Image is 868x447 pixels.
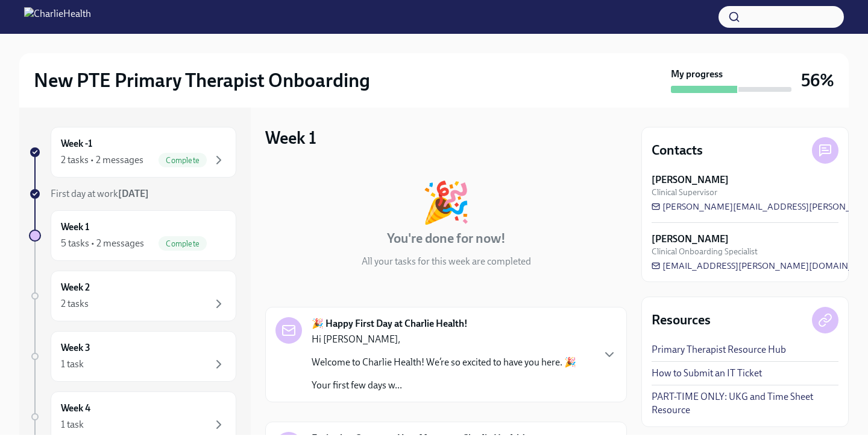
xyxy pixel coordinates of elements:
[312,356,576,369] p: Welcome to Charlie Health! We’re so excited to have you here. 🎉
[61,297,89,310] div: 2 tasks
[652,367,762,380] a: How to Submit an IT Ticket
[61,418,84,431] div: 1 task
[61,153,143,167] div: 2 tasks • 2 messages
[118,188,149,199] strong: [DATE]
[362,255,531,268] p: All your tasks for this week are completed
[265,127,316,149] h3: Week 1
[159,239,207,248] span: Complete
[652,246,758,257] span: Clinical Onboarding Specialist
[61,402,90,415] h6: Week 4
[29,391,236,442] a: Week 41 task
[312,379,576,392] p: Your first few days w...
[652,187,717,198] span: Clinical Supervisor
[29,187,236,201] a: First day at work[DATE]
[34,68,370,92] h2: New PTE Primary Therapist Onboarding
[652,343,786,356] a: Primary Therapist Resource Hub
[61,237,144,250] div: 5 tasks • 2 messages
[652,311,711,329] h4: Resources
[29,210,236,261] a: Week 15 tasks • 2 messagesComplete
[652,390,838,417] a: PART-TIME ONLY: UKG and Time Sheet Resource
[159,156,207,165] span: Complete
[652,173,729,187] strong: [PERSON_NAME]
[61,137,92,150] h6: Week -1
[24,7,91,27] img: CharlieHealth
[421,182,471,222] div: 🎉
[652,141,703,159] h4: Contacts
[801,69,834,91] h3: 56%
[61,358,84,371] div: 1 task
[312,317,468,330] strong: 🎉 Happy First Day at Charlie Health!
[29,127,236,178] a: Week -12 tasks • 2 messagesComplete
[671,68,723,81] strong: My progress
[61,341,90,355] h6: Week 3
[29,271,236,321] a: Week 22 tasks
[312,333,576,346] p: Hi [PERSON_NAME],
[51,188,149,199] span: First day at work
[312,432,526,445] strong: Excited to Connect – Your Mentor at Charlie Health!
[652,233,729,246] strong: [PERSON_NAME]
[387,230,506,248] h4: You're done for now!
[61,281,90,294] h6: Week 2
[29,331,236,382] a: Week 31 task
[61,220,89,234] h6: Week 1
